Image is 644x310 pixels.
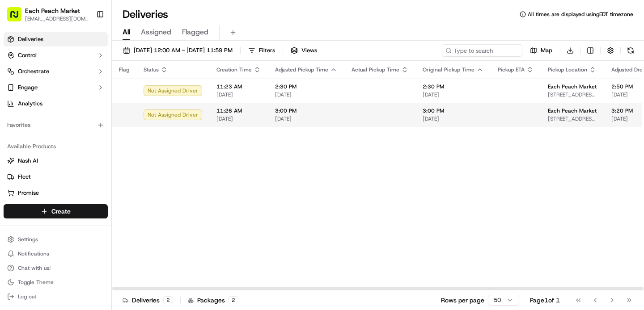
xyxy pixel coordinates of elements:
a: Nash AI [7,157,104,165]
div: Packages [188,296,238,305]
p: Rows per page [441,296,484,305]
span: Pickup Location [548,66,587,73]
div: 📗 [9,201,16,208]
span: Flagged [182,27,208,38]
button: [EMAIL_ADDRESS][DOMAIN_NAME] [25,15,89,22]
div: 2 [163,296,173,304]
span: Each Peach Market [548,107,597,114]
button: Settings [4,233,108,246]
a: Analytics [4,96,108,111]
span: 3:00 PM [423,107,483,114]
button: Views [287,44,321,57]
span: [STREET_ADDRESS][US_STATE] [548,115,597,122]
img: Regen Pajulas [9,154,23,168]
span: All times are displayed using EDT timezone [528,11,633,18]
span: Knowledge Base [18,200,68,209]
div: We're available if you need us! [40,94,123,101]
span: [DATE] [216,115,261,122]
span: Deliveries [18,35,43,43]
button: Log out [4,290,108,303]
button: Each Peach Market [25,6,80,15]
span: [DATE] [275,91,337,98]
span: Flag [119,66,129,73]
a: Promise [7,189,104,197]
span: Fleet [18,173,31,181]
span: Settings [18,236,38,243]
span: Create [51,207,71,216]
p: Welcome 👋 [9,36,163,50]
div: Favorites [4,118,108,132]
span: All [123,27,130,38]
span: 2:30 PM [275,83,337,90]
span: • [74,138,77,146]
span: Pickup ETA [498,66,525,73]
div: Available Products [4,139,108,154]
span: [DATE] [72,163,90,170]
a: 💻API Documentation [72,196,147,212]
div: 💻 [76,201,83,208]
span: Actual Pickup Time [352,66,399,73]
span: Adjusted Pickup Time [275,66,328,73]
button: Fleet [4,170,108,184]
span: [DATE] [79,138,97,146]
div: Page 1 of 1 [530,296,560,305]
span: [PERSON_NAME] [28,138,72,146]
a: Powered byPylon [63,221,108,228]
img: 1736555255976-a54dd68f-1ca7-489b-9aae-adbdc363a1c4 [9,85,25,101]
span: [STREET_ADDRESS][US_STATE] [548,91,597,98]
img: 1736555255976-a54dd68f-1ca7-489b-9aae-adbdc363a1c4 [18,139,25,146]
span: Toggle Theme [18,279,54,286]
span: Status [144,66,159,73]
span: Filters [259,46,275,54]
span: Pylon [89,222,108,228]
span: Promise [18,189,39,197]
button: Start new chat [152,88,163,99]
span: Notifications [18,250,49,257]
button: [DATE] 12:00 AM - [DATE] 11:59 PM [119,44,237,57]
button: Each Peach Market[EMAIL_ADDRESS][DOMAIN_NAME] [4,4,93,25]
span: [DATE] 12:00 AM - [DATE] 11:59 PM [134,46,233,54]
span: Original Pickup Time [423,66,475,73]
button: Refresh [624,44,637,57]
a: Fleet [7,173,104,181]
button: Map [526,44,556,57]
div: Deliveries [123,296,173,305]
span: • [67,163,70,170]
span: Each Peach Market [548,83,597,90]
button: Control [4,48,108,63]
span: Map [541,46,552,54]
button: Chat with us! [4,262,108,274]
span: Analytics [18,100,42,108]
a: 📗Knowledge Base [5,196,72,212]
button: Orchestrate [4,64,108,79]
span: Assigned [141,27,171,38]
button: Create [4,204,108,218]
div: 2 [229,296,238,304]
span: Creation Time [216,66,252,73]
input: Got a question? Start typing here... [23,58,161,67]
span: 3:00 PM [275,107,337,114]
button: See all [139,114,163,125]
span: [DATE] [275,115,337,122]
div: Past conversations [9,116,60,123]
span: [DATE] [423,115,483,122]
img: Nash [9,9,27,27]
span: Engage [18,84,38,92]
button: Nash AI [4,154,108,168]
img: 1736555255976-a54dd68f-1ca7-489b-9aae-adbdc363a1c4 [18,163,25,170]
button: Filters [244,44,279,57]
span: [DATE] [216,91,261,98]
div: Start new chat [40,85,147,94]
span: API Documentation [85,200,144,209]
img: 5e9a9d7314ff4150bce227a61376b483.jpg [19,85,35,101]
span: Control [18,51,37,59]
img: Liam S. [9,130,23,144]
button: Engage [4,80,108,95]
span: [DATE] [423,91,483,98]
span: 2:30 PM [423,83,483,90]
span: 11:26 AM [216,107,261,114]
span: Nash AI [18,157,38,165]
a: Deliveries [4,32,108,46]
